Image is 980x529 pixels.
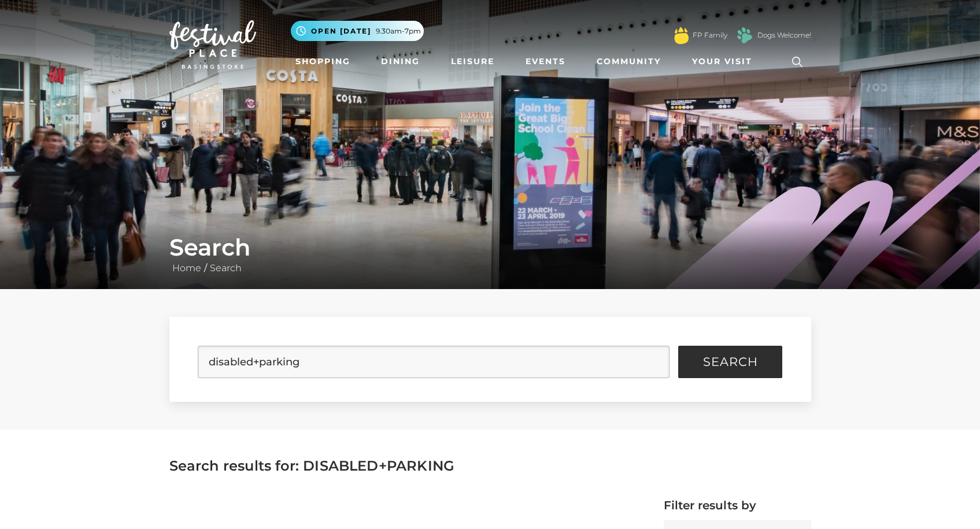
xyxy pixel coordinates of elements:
[169,234,811,261] h1: Search
[693,30,727,40] a: FP Family
[291,21,424,41] button: Open [DATE] 9.30am-7pm
[687,51,763,72] a: Your Visit
[664,498,811,512] h4: Filter results by
[169,262,204,273] a: Home
[692,56,752,68] span: Your Visit
[703,356,758,368] span: Search
[446,51,499,72] a: Leisure
[376,51,424,72] a: Dining
[198,346,670,378] input: Search Site
[592,51,665,72] a: Community
[757,30,811,40] a: Dogs Welcome!
[311,26,371,36] span: Open [DATE]
[169,20,256,69] img: Festival Place Logo
[678,346,782,378] button: Search
[376,26,421,36] span: 9.30am-7pm
[521,51,570,72] a: Events
[291,51,355,72] a: Shopping
[161,234,820,275] div: /
[207,262,245,273] a: Search
[169,457,455,474] span: Search results for: DISABLED+PARKING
